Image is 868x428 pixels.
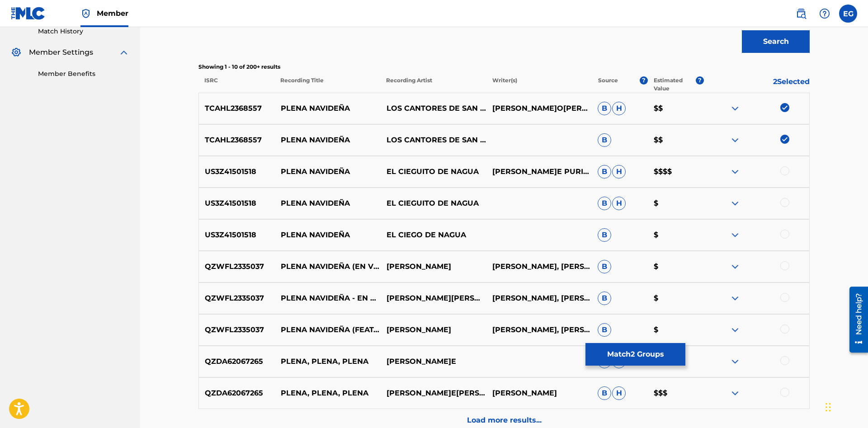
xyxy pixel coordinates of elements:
p: US3Z41501518 [199,230,275,240]
p: $ [648,293,704,304]
img: expand [730,166,741,177]
span: B [598,260,611,273]
p: $$ [648,135,704,146]
p: Estimated Value [654,76,695,93]
p: [PERSON_NAME] [380,261,486,272]
img: expand [730,103,741,114]
span: B [598,197,611,210]
img: expand [118,47,129,58]
p: QZDA62067265 [199,388,275,399]
img: deselect [780,135,789,144]
p: [PERSON_NAME][PERSON_NAME] [380,293,486,304]
p: [PERSON_NAME], [PERSON_NAME] [486,293,592,304]
p: [PERSON_NAME]E PURITO [486,166,592,177]
img: expand [730,293,741,304]
span: Member Settings [29,47,93,58]
p: [PERSON_NAME]E [380,356,486,367]
p: [PERSON_NAME]E[PERSON_NAME] [380,388,486,399]
p: PLENA NAVIDEÑA [275,166,381,177]
button: Match2 Groups [585,343,685,366]
p: PLENA NAVIDEÑA (FEAT. [PERSON_NAME]) [275,325,381,335]
p: US3Z41501518 [199,166,275,177]
p: [PERSON_NAME], [PERSON_NAME] [486,261,592,272]
p: Source [598,76,618,93]
p: [PERSON_NAME], [PERSON_NAME] [486,325,592,335]
p: $ [648,325,704,335]
a: Member Benefits [38,69,129,79]
span: H [612,386,626,400]
p: Writer(s) [486,76,592,93]
img: help [819,8,830,19]
img: deselect [780,103,789,112]
p: TCAHL2368557 [199,135,275,146]
span: B [598,228,611,242]
img: expand [730,198,741,209]
p: US3Z41501518 [199,198,275,209]
p: PLENA NAVIDEÑA [275,198,381,209]
img: Top Rightsholder [80,8,91,19]
p: Showing 1 - 10 of 200+ results [198,63,810,71]
p: PLENA NAVIDEÑA - EN VIVO [275,293,381,304]
p: [PERSON_NAME] [486,388,592,399]
p: $ [648,198,704,209]
span: ? [640,76,648,85]
img: expand [730,388,741,399]
p: $ [648,230,704,240]
p: PLENA NAVIDEÑA [275,230,381,240]
a: Public Search [792,5,810,23]
iframe: Chat Widget [823,385,868,428]
img: expand [730,325,741,335]
p: EL CIEGUITO DE NAGUA [380,198,486,209]
div: Help [816,5,834,23]
p: Load more results... [467,415,542,426]
p: EL CIEGUITO DE NAGUA [380,166,486,177]
p: QZDA62067265 [199,356,275,367]
iframe: Resource Center [843,282,868,357]
img: Member Settings [11,47,22,58]
p: ISRC [198,76,274,93]
span: H [612,197,626,210]
p: Recording Artist [380,76,486,93]
span: H [612,165,626,179]
img: search [796,8,807,19]
p: EL CIEGO DE NAGUA [380,230,486,240]
span: B [598,323,611,337]
p: PLENA, PLENA, PLENA [275,356,381,367]
img: expand [730,356,741,367]
p: QZWFL2335037 [199,261,275,272]
span: B [598,102,611,115]
p: LOS CANTORES DE SAN [PERSON_NAME] [380,103,486,114]
img: MLC Logo [11,7,46,20]
p: PLENA, PLENA, PLENA [275,388,381,399]
span: B [598,386,611,400]
p: $$ [648,103,704,114]
p: PLENA NAVIDEÑA [275,135,381,146]
p: QZWFL2335037 [199,293,275,304]
img: expand [730,230,741,240]
p: TCAHL2368557 [199,103,275,114]
span: ? [696,76,704,85]
p: 2 Selected [704,76,810,93]
p: PLENA NAVIDEÑA [275,103,381,114]
button: Search [742,30,810,53]
div: User Menu [839,5,857,23]
p: $$$ [648,388,704,399]
p: $$$$ [648,166,704,177]
img: expand [730,261,741,272]
span: B [598,165,611,179]
span: H [612,102,626,115]
span: B [598,292,611,305]
p: Recording Title [274,76,380,93]
span: B [598,133,611,147]
p: [PERSON_NAME] [380,325,486,335]
img: expand [730,135,741,146]
p: [PERSON_NAME]O[PERSON_NAME]Z [486,103,592,114]
p: QZWFL2335037 [199,325,275,335]
p: LOS CANTORES DE SAN [PERSON_NAME] [380,135,486,146]
p: $ [648,261,704,272]
span: Member [97,8,128,19]
a: Match History [38,27,129,36]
